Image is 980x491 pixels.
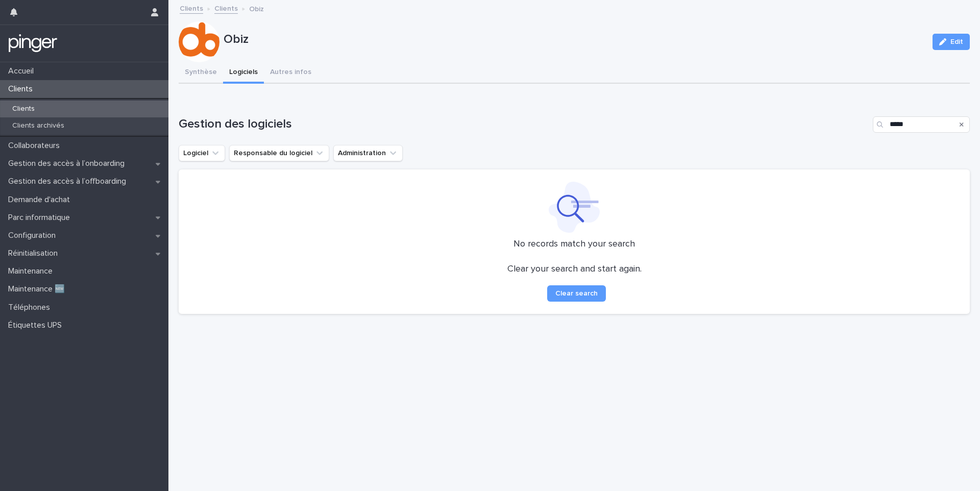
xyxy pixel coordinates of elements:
[214,2,238,14] a: Clients
[224,32,924,47] p: Obiz
[179,117,869,132] h1: Gestion des logiciels
[4,66,42,76] p: Accueil
[4,231,64,240] p: Configuration
[4,84,41,94] p: Clients
[333,145,403,161] button: Administration
[4,195,78,205] p: Demande d'achat
[223,62,264,84] button: Logiciels
[873,116,970,133] input: Search
[4,105,43,113] p: Clients
[8,33,58,54] img: mTgBEunGTSyRkCgitkcU
[4,177,134,186] p: Gestion des accès à l’offboarding
[229,145,329,161] button: Responsable du logiciel
[555,290,598,297] span: Clear search
[4,284,73,294] p: Maintenance 🆕
[4,303,58,312] p: Téléphones
[4,321,70,330] p: Étiquettes UPS
[191,239,958,250] p: No records match your search
[547,285,606,302] button: Clear search
[4,141,68,151] p: Collaborateurs
[933,34,970,50] button: Edit
[950,38,963,45] span: Edit
[4,213,78,223] p: Parc informatique
[4,121,72,130] p: Clients archivés
[4,249,66,258] p: Réinitialisation
[179,145,225,161] button: Logiciel
[4,159,133,168] p: Gestion des accès à l’onboarding
[180,2,203,14] a: Clients
[264,62,317,84] button: Autres infos
[249,3,264,14] p: Obiz
[4,266,61,276] p: Maintenance
[507,264,642,275] p: Clear your search and start again.
[179,62,223,84] button: Synthèse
